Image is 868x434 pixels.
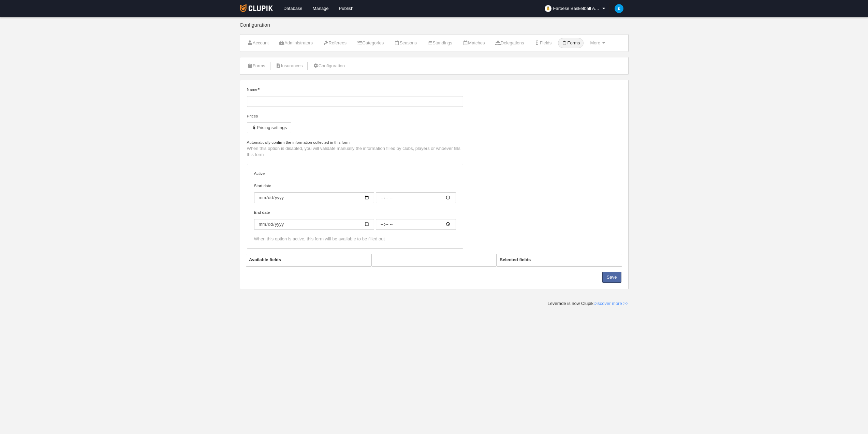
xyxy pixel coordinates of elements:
a: More [586,38,608,48]
img: organizador.30x30.png [545,5,551,12]
a: Standings [423,38,456,48]
img: c2l6ZT0zMHgzMCZmcz05JnRleHQ9SyZiZz0wMzliZTU%3D.png [615,4,623,13]
i: Mandatory [258,88,260,90]
a: Seasons [390,38,421,48]
a: Matches [459,38,488,48]
div: When this option is active, this form will be available to be filled out [254,236,456,242]
a: Forms [244,61,269,71]
a: Forms [558,38,584,48]
th: Available fields [246,254,371,266]
a: Delegations [491,38,528,48]
input: End date [254,219,374,230]
a: Administrators [275,38,317,48]
input: End date [376,219,456,230]
input: Name [247,96,463,107]
label: Automatically confirm the information collected in this form [247,139,463,145]
button: Pricing settings [247,122,291,133]
img: Clupik [240,4,273,12]
label: End date [254,209,456,230]
div: Leverade is now Clupik [548,300,629,307]
a: Configuration [309,61,349,71]
a: Referees [319,38,350,48]
span: Faroese Basketball Association [553,5,601,12]
a: Fields [530,38,555,48]
span: More [590,40,600,45]
input: Start date [254,192,374,203]
label: Start date [254,183,456,203]
input: Start date [376,192,456,203]
th: Selected fields [497,254,622,266]
label: Name [247,86,463,107]
div: Prices [247,113,463,119]
a: Insurances [272,61,307,71]
a: Discover more >> [593,301,629,306]
a: Categories [353,38,387,48]
p: When this option is disabled, you will validate manually the information filled by clubs, players... [247,145,463,158]
a: Faroese Basketball Association [542,3,609,14]
button: Save [602,272,621,283]
div: Configuration [240,22,629,34]
a: Account [244,38,273,48]
label: Active [254,170,456,177]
